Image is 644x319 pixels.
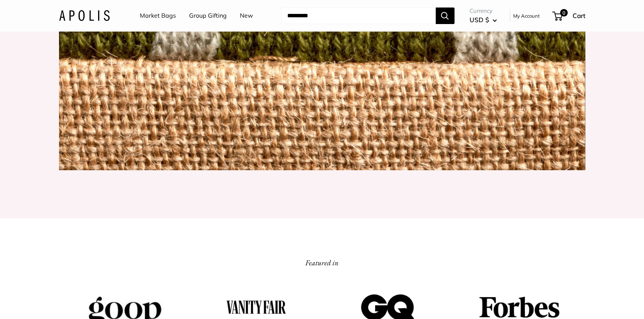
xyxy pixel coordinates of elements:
[470,6,497,16] span: Currency
[436,8,455,24] button: Search
[573,12,585,20] span: Cart
[59,10,110,21] img: Apolis
[513,11,540,20] a: My Account
[140,10,176,21] a: Market Bags
[470,14,497,26] button: USD $
[560,9,567,17] span: 0
[553,10,585,22] a: 0 Cart
[240,10,253,21] a: New
[281,8,436,24] input: Search...
[305,256,339,269] h2: Featured in
[470,16,489,24] span: USD $
[189,10,227,21] a: Group Gifting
